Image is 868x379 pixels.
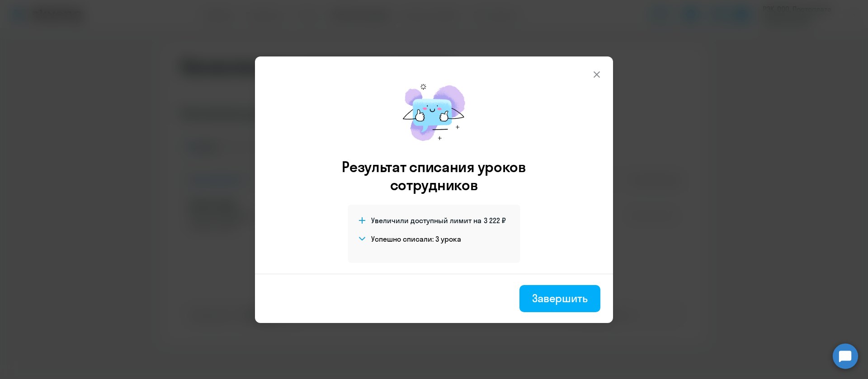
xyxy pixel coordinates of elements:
[371,215,481,225] span: Увеличили доступный лимит на
[519,285,600,312] button: Завершить
[371,234,461,244] h4: Успешно списали: 3 урока
[393,75,475,150] img: mirage-message.png
[532,291,588,305] div: Завершить
[484,215,506,225] span: 3 222 ₽
[330,158,538,194] h3: Результат списания уроков сотрудников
